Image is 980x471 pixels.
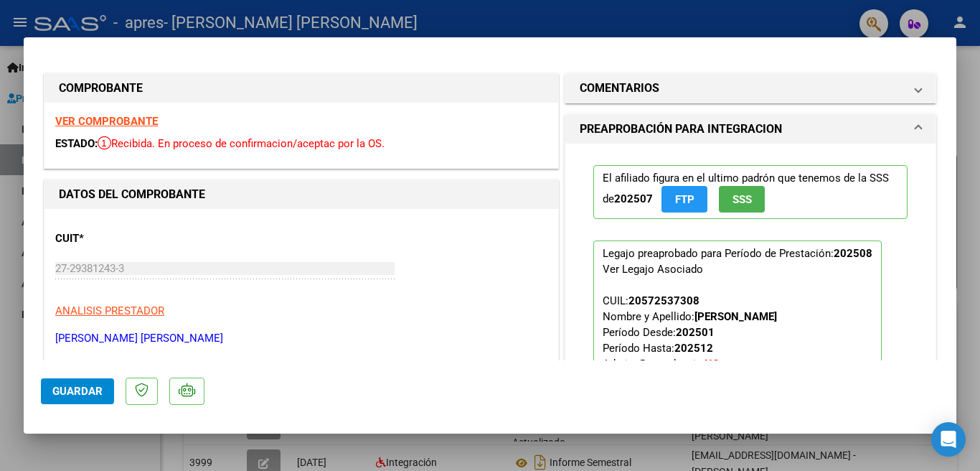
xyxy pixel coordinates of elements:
[834,247,872,260] strong: 202508
[41,378,114,404] button: Guardar
[705,358,720,370] strong: NO
[55,115,158,128] a: VER COMPROBANTE
[98,137,385,150] span: Recibida. En proceso de confirmacion/aceptac por la OS.
[580,80,659,97] h1: COMENTARIOS
[661,186,707,213] button: FTP
[603,261,703,277] div: Ver Legajo Asociado
[719,186,765,213] button: SSS
[565,144,936,465] div: PREAPROBACIÓN PARA INTEGRACION
[52,385,103,398] span: Guardar
[674,342,713,355] strong: 202512
[59,81,143,95] strong: COMPROBANTE
[628,293,699,309] div: 20572537308
[580,121,782,138] h1: PREAPROBACIÓN PARA INTEGRACION
[676,326,715,339] strong: 202501
[55,230,203,247] p: CUIT
[565,74,936,103] mat-expansion-panel-header: COMENTARIOS
[55,330,547,347] p: [PERSON_NAME] [PERSON_NAME]
[732,193,752,206] span: SSS
[614,192,653,205] strong: 202507
[55,304,164,317] span: ANALISIS PRESTADOR
[694,310,777,323] strong: [PERSON_NAME]
[931,422,966,457] div: Open Intercom Messenger
[593,241,882,432] p: Legajo preaprobado para Período de Prestación:
[59,187,205,201] strong: DATOS DEL COMPROBANTE
[565,115,936,144] mat-expansion-panel-header: PREAPROBACIÓN PARA INTEGRACION
[593,165,908,219] p: El afiliado figura en el ultimo padrón que tenemos de la SSS de
[675,193,694,206] span: FTP
[55,137,98,150] span: ESTADO:
[603,294,777,386] span: CUIL: Nombre y Apellido: Período Desde: Período Hasta: Admite Dependencia:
